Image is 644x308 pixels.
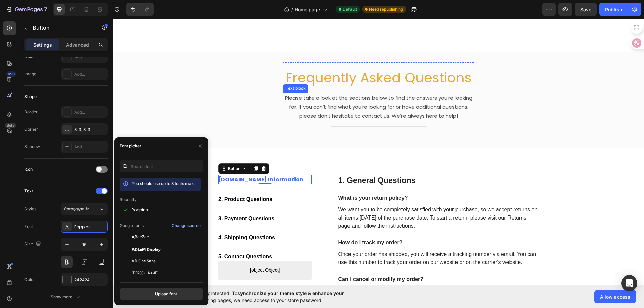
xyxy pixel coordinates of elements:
[621,275,637,291] div: Open Intercom Messenger
[132,258,156,264] span: AR One Sans
[44,5,47,13] p: 7
[575,3,597,16] button: Save
[24,94,37,100] div: Shape
[294,6,320,13] span: Home page
[24,71,36,77] div: Image
[580,7,591,12] span: Save
[132,270,158,276] span: [PERSON_NAME]
[132,181,195,186] span: You should use up to 3 fonts max.
[105,196,161,204] a: 3. Payment Questions
[156,290,370,304] span: Your page is password protected. To when designing pages, we need access to your store password.
[24,206,36,212] div: Styles
[24,276,35,283] div: Color
[225,157,425,167] p: 1. General Questions
[126,3,154,16] div: Undo/Redo
[105,156,190,166] a: Rich Text Editor. Editing area: main
[120,143,141,149] div: Font picker
[225,221,425,228] p: How do I track my order?
[171,74,361,102] p: Please take a look at the sections below to find the answers you’re looking for. If you can’t fin...
[24,240,42,249] div: Size
[599,3,628,16] button: Publish
[120,160,203,172] input: Search font
[105,177,159,185] a: 2. Product Questions
[113,19,644,285] iframe: Design area
[24,224,33,230] div: Font
[225,176,425,183] p: What is your return policy?
[105,215,162,223] a: 4. Shipping Questions
[156,290,344,303] span: synchronize your theme style & enhance your experience
[120,223,144,229] p: Google fonts
[24,126,38,132] div: Corner
[132,207,148,213] span: Poppins
[74,277,106,283] div: 242424
[343,6,357,12] span: Default
[225,257,425,264] p: Can I cancel or modify my order?
[114,147,129,153] div: Button
[74,127,106,133] div: 3, 3, 3, 3
[24,166,33,172] div: Icon
[146,291,177,297] div: Upload font
[5,123,16,128] div: Beta
[66,41,89,48] p: Advanced
[120,197,137,203] p: Recently
[24,109,38,115] div: Border
[74,224,106,230] div: Poppins
[24,188,33,194] div: Text
[369,6,403,12] span: Need republishing
[105,156,190,166] p: [DOMAIN_NAME] information
[64,206,89,212] span: Paragraph 1*
[171,222,201,230] button: Change source
[291,6,293,13] span: /
[132,246,161,252] span: ADLaM Display
[600,293,630,300] span: Allow access
[74,109,106,115] div: Add...
[171,67,194,73] div: Text block
[33,24,90,32] p: Button
[61,203,108,215] button: Paragraph 1*
[24,291,108,303] button: Show more
[74,144,106,150] div: Add...
[132,234,149,240] span: ABeeZee
[120,288,203,300] button: Upload font
[605,6,622,13] div: Publish
[24,144,40,150] div: Shadow
[33,41,52,48] p: Settings
[225,232,425,248] p: Once your order has shipped, you will receive a tracking number via email. You can use this numbe...
[170,50,361,68] h2: Frequently Asked Questions
[594,290,636,303] button: Allow access
[74,54,106,60] div: Add...
[225,187,425,211] p: We want you to be completely satisfied with your purchase, so we accept returns on all items [DAT...
[3,3,50,16] button: 7
[172,223,201,229] div: Change source
[105,234,159,242] a: 5. Contact Questions
[74,71,106,77] div: Add...
[51,294,82,300] div: Show more
[105,247,199,255] span: [object Object]
[6,71,16,77] div: 450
